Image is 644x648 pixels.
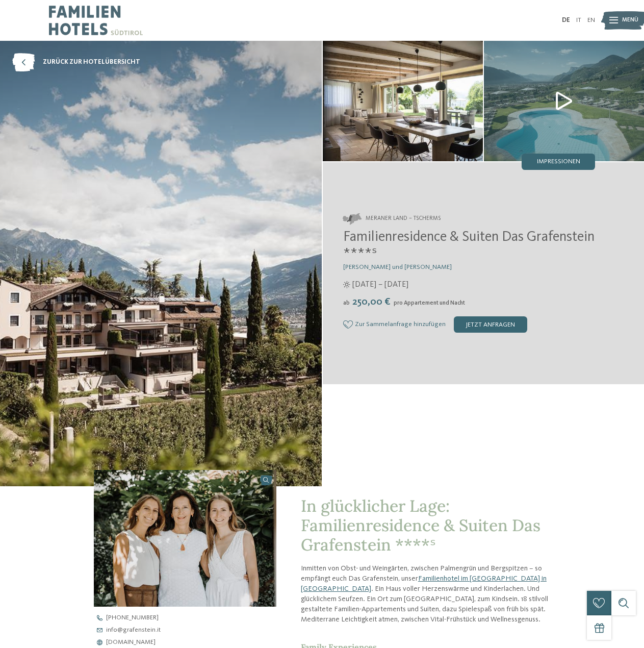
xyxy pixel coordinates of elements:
[343,230,595,262] span: Familienresidence & Suiten Das Grafenstein ****ˢ
[484,41,644,161] img: Unser Familienhotel im Meraner Land für glückliche Tage
[94,639,291,646] a: [DOMAIN_NAME]
[301,575,547,592] a: Familienhotel im [GEOGRAPHIC_DATA] in [GEOGRAPHIC_DATA]
[94,615,291,621] a: [PHONE_NUMBER]
[301,563,551,625] p: Inmitten von Obst- und Weingärten, zwischen Palmengrün und Bergspitzen – so empfängt euch Das Gra...
[94,627,291,634] a: info@grafenstein.it
[12,53,140,71] a: zurück zur Hotelübersicht
[355,321,446,328] span: Zur Sammelanfrage hinzufügen
[366,215,441,223] span: Meraner Land – Tscherms
[343,300,350,306] span: ab
[352,279,408,290] span: [DATE] – [DATE]
[301,495,540,556] span: In glücklicher Lage: Familienresidence & Suiten Das Grafenstein ****ˢ
[323,41,483,161] img: Unser Familienhotel im Meraner Land für glückliche Tage
[562,17,570,23] a: DE
[576,17,581,23] a: IT
[106,615,159,621] span: [PHONE_NUMBER]
[106,639,156,646] span: [DOMAIN_NAME]
[587,17,595,23] a: EN
[622,16,638,24] span: Menü
[343,281,350,288] i: Öffnungszeiten im Sommer
[106,627,161,634] span: info@ grafenstein. it
[94,470,276,607] img: Unser Familienhotel im Meraner Land für glückliche Tage
[537,159,580,165] span: Impressionen
[454,316,527,333] div: jetzt anfragen
[351,297,393,307] span: 250,00 €
[394,300,465,306] span: pro Appartement und Nacht
[43,58,140,67] span: zurück zur Hotelübersicht
[343,264,452,270] span: [PERSON_NAME] und [PERSON_NAME]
